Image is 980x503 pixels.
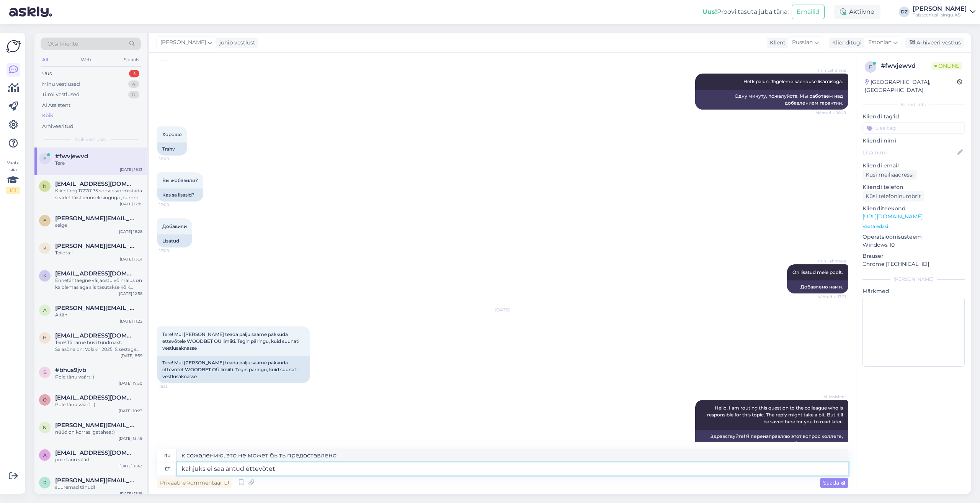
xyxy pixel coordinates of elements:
[79,55,93,65] div: Web
[42,70,52,77] div: Uus
[817,394,846,400] span: AI Assistent
[862,252,965,260] p: Brauser
[792,38,813,47] span: Russian
[834,5,880,19] div: Aktiivne
[55,456,142,463] div: pole tänu väärt
[119,436,142,441] div: [DATE] 15:49
[128,80,139,88] div: 4
[47,40,78,48] span: Otsi kliente
[157,356,310,383] div: Tere! Mul [PERSON_NAME] teada palju saame pakkuda ettevõtet WOODBET OÜ limiiti. Tegin paringu, ku...
[862,233,965,241] p: Operatsioonisüsteem
[6,39,21,54] img: Askly Logo
[817,258,846,264] span: Triin Lehtmets
[862,260,965,268] p: Chrome [TECHNICAL_ID]
[43,218,46,223] span: e
[119,408,142,414] div: [DATE] 10:23
[817,67,846,73] span: Triin Lehtmets
[43,307,47,313] span: a
[165,462,170,475] div: et
[119,380,142,386] div: [DATE] 17:50
[862,191,924,202] div: Küsi telefoninumbrit
[177,462,848,475] textarea: kahjuks ei saa antud ettevõte
[43,369,47,375] span: b
[862,101,965,108] div: Kliendi info
[162,331,301,351] span: Tere! Mul [PERSON_NAME] teada palju saame pakkuda ettevõtele WOODBET OÜ limiiti. Tegin päringu, k...
[159,383,188,389] span: 16:13
[868,38,892,47] span: Estonian
[43,156,46,161] span: f
[702,8,717,15] b: Uus!
[157,306,848,313] div: [DATE]
[120,256,142,262] div: [DATE] 13:51
[862,241,965,249] p: Windows 10
[157,143,187,156] div: Trahv
[55,429,142,436] div: nüüd on korras igatahes :)
[55,394,135,401] span: Omo79@mail.ru
[119,229,142,234] div: [DATE] 16:28
[159,156,188,162] span: 16:49
[767,39,786,47] div: Klient
[129,70,139,77] div: 3
[913,12,967,18] div: Täisteenusliisingu AS
[743,79,843,84] span: Hetk palun. Tegeleme käenduse lisamisega.
[43,424,47,430] span: n
[55,367,86,374] span: #bhus9jvb
[164,449,171,462] div: ru
[162,131,182,137] span: Хорошо
[55,311,142,318] div: Aitäh
[120,167,142,172] div: [DATE] 16:13
[862,113,965,121] p: Kliendi tag'id
[43,183,47,189] span: n
[862,122,965,134] input: Lisa tag
[55,187,142,201] div: Klient reg 17270175 soovib vormistada seadet täisteenuseliisinguga , summa 700 eur , kas saab?
[862,162,965,170] p: Kliendi email
[43,273,47,279] span: K
[862,213,923,220] a: [URL][DOMAIN_NAME]
[160,38,206,47] span: [PERSON_NAME]
[862,183,965,191] p: Kliendi telefon
[55,180,135,187] span: natalia.katsalukha@tele2.com
[695,430,848,464] div: Здравствуйте! Я перенаправляю этот вопрос коллеге, ответственному за эту тему. Ответ может занять...
[42,123,73,130] div: Arhiveeritud
[823,479,845,486] span: Saada
[55,160,142,167] div: Tere
[816,110,846,116] span: Nähtud ✓ 16:49
[122,55,141,65] div: Socials
[43,335,47,341] span: h
[792,5,825,19] button: Emailid
[159,202,188,208] span: 17:08
[707,405,844,424] span: Hello, I am routing this question to the colleague who is responsible for this topic. The reply m...
[863,148,956,157] input: Lisa nimi
[119,291,142,297] div: [DATE] 12:58
[43,397,47,403] span: O
[162,223,187,229] span: Добавили
[159,248,188,254] span: 17:08
[157,234,192,247] div: Lisatud
[55,305,135,311] span: allan@flex.ee
[899,7,910,17] div: DZ
[55,477,135,484] span: robert.afontsikov@tele2.com
[817,294,846,300] span: Nähtud ✓ 17:21
[787,280,848,293] div: Добавлено нами.
[6,159,20,194] div: Vaata siia
[43,480,47,485] span: r
[6,187,20,194] div: 1 / 3
[119,463,142,469] div: [DATE] 11:43
[157,478,232,488] div: Privaatne kommentaar
[55,484,142,491] div: suuremad tänud!
[865,78,957,94] div: [GEOGRAPHIC_DATA], [GEOGRAPHIC_DATA]
[55,153,88,160] span: #fwvjewvd
[55,374,142,380] div: Pole tänu väärt :)
[74,136,108,143] span: Kõik vestlused
[42,102,70,109] div: AI Assistent
[913,6,975,18] a: [PERSON_NAME]Täisteenusliisingu AS
[862,170,917,180] div: Küsi meiliaadressi
[792,269,843,275] span: On lisatud meie poolt.
[42,91,80,98] div: Tiimi vestlused
[55,270,135,277] span: Keithever52@gmail.com
[55,401,142,408] div: Pole tänu väärt! :)
[913,6,967,12] div: [PERSON_NAME]
[55,332,135,339] span: hendrik.roosna@gmail.com
[216,39,255,47] div: juhib vestlust
[862,137,965,145] p: Kliendi nimi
